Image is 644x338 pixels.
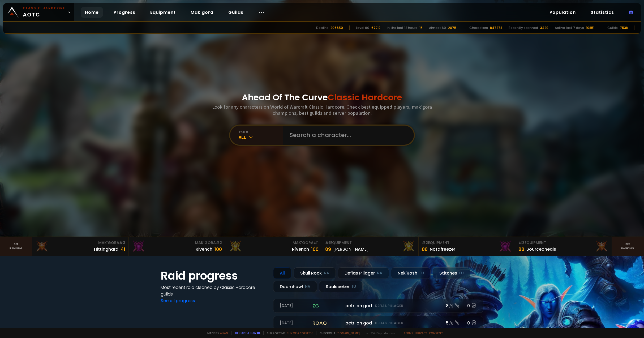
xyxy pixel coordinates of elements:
div: 206650 [330,25,343,30]
div: 89 [325,246,331,253]
div: Guilds [607,25,618,30]
a: Mak'gora [186,7,218,18]
a: [DATE]roaqpetri on godDefias Pillager5 /60 [273,316,483,330]
div: realm [239,130,283,134]
a: Mak'Gora#2Rivench100 [129,237,225,256]
h1: Raid progress [161,267,267,284]
div: Characters [469,25,488,30]
div: Mak'Gora [229,240,319,246]
a: Equipment [146,7,180,18]
div: All [273,267,291,279]
a: [DOMAIN_NAME] [337,331,360,335]
div: 15 [419,25,423,30]
div: Soulseeker [319,281,363,292]
a: See all progress [161,298,195,304]
div: Active last 7 days [555,25,584,30]
a: #2Equipment88Notafreezer [419,237,515,256]
small: NA [324,271,329,276]
a: Home [81,7,103,18]
small: EU [459,271,464,276]
a: Mak'Gora#3Hittinghard41 [32,237,129,256]
a: Buy me a coffee [287,331,313,335]
div: Rivench [196,246,212,253]
a: Classic HardcoreAOTC [3,3,74,21]
a: Terms [403,331,413,335]
span: # 2 [216,240,222,245]
span: # 1 [314,240,319,245]
small: NA [305,284,310,289]
div: [PERSON_NAME] [333,246,369,253]
div: Notafreezer [430,246,455,253]
div: Mak'Gora [35,240,125,246]
a: Statistics [586,7,618,18]
div: Defias Pillager [338,267,389,279]
div: 100 [214,246,222,253]
a: Seeranking [612,237,644,256]
div: 88 [422,246,428,253]
div: Nek'Rosh [391,267,431,279]
input: Search a character... [286,126,407,145]
a: #1Equipment89[PERSON_NAME] [322,237,419,256]
div: Hittinghard [94,246,118,253]
span: Support me, [263,331,313,335]
a: Population [545,7,580,18]
div: 10851 [586,25,594,30]
div: Stitches [433,267,470,279]
span: AOTC [23,6,65,19]
div: Mak'Gora [132,240,222,246]
a: Mak'Gora#1Rîvench100 [225,237,322,256]
small: EU [419,271,424,276]
div: All [239,134,283,140]
div: Skull Rock [294,267,336,279]
a: [DATE]zgpetri on godDefias Pillager8 /90 [273,299,483,313]
a: #3Equipment88Sourceoheals [515,237,612,256]
div: Equipment [518,240,608,246]
h4: Most recent raid cleaned by Classic Hardcore guilds [161,284,267,297]
span: Made by [204,331,228,335]
div: Deaths [316,25,328,30]
div: 100 [311,246,319,253]
span: # 3 [518,240,525,245]
a: Report a bug [235,331,256,335]
div: Rîvench [292,246,309,253]
span: # 1 [325,240,330,245]
div: Equipment [422,240,512,246]
div: 3429 [540,25,548,30]
div: 88 [518,246,524,253]
span: v. d752d5 - production [363,331,395,335]
div: 2075 [448,25,456,30]
span: # 2 [422,240,428,245]
small: EU [351,284,356,289]
h1: Ahead Of The Curve [242,91,402,104]
a: Guilds [224,7,248,18]
small: NA [377,271,382,276]
small: Classic Hardcore [23,6,65,11]
div: 67212 [371,25,380,30]
a: Consent [429,331,443,335]
span: Classic Hardcore [328,91,402,103]
div: Recently scanned [509,25,538,30]
a: a fan [220,331,228,335]
div: Equipment [325,240,415,246]
a: Progress [109,7,140,18]
span: Checkout [316,331,360,335]
span: # 3 [119,240,125,245]
div: Doomhowl [273,281,317,292]
h3: Look for any characters on World of Warcraft Classic Hardcore. Check best equipped players, mak'g... [210,104,434,116]
div: 847278 [490,25,502,30]
div: 41 [121,246,125,253]
div: 7538 [620,25,628,30]
div: In the last 12 hours [387,25,417,30]
div: Level 60 [356,25,369,30]
div: Almost 60 [429,25,446,30]
a: Privacy [415,331,427,335]
div: Sourceoheals [526,246,556,253]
